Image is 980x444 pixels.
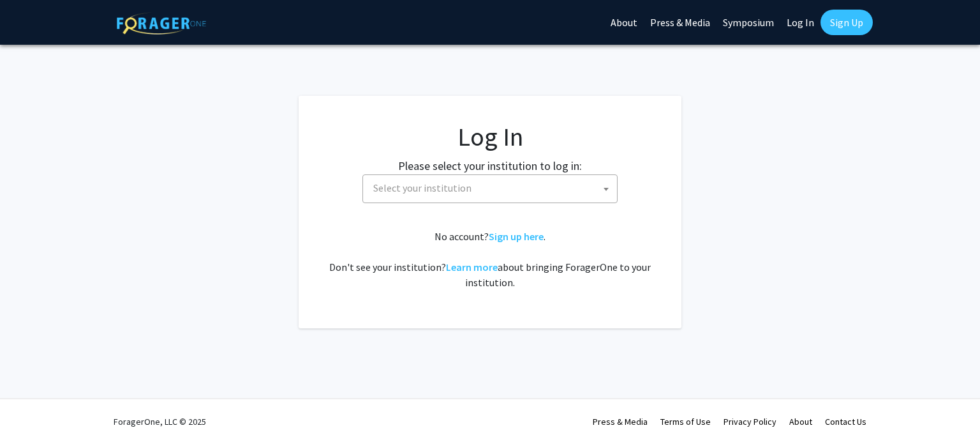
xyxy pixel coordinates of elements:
h1: Log In [324,121,656,152]
div: ForagerOne, LLC © 2025 [114,399,206,444]
a: Terms of Use [660,416,711,427]
label: Please select your institution to log in: [398,157,582,174]
span: Select your institution [362,174,618,203]
a: Learn more about bringing ForagerOne to your institution [446,261,498,273]
a: Sign up here [489,230,544,243]
span: Select your institution [368,175,617,201]
a: Contact Us [825,416,866,427]
img: ForagerOne Logo [117,12,206,34]
span: Select your institution [373,181,471,194]
div: No account? . Don't see your institution? about bringing ForagerOne to your institution. [324,229,656,290]
a: Sign Up [820,10,873,35]
a: Press & Media [593,416,648,427]
a: Privacy Policy [724,416,776,427]
a: About [789,416,812,427]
